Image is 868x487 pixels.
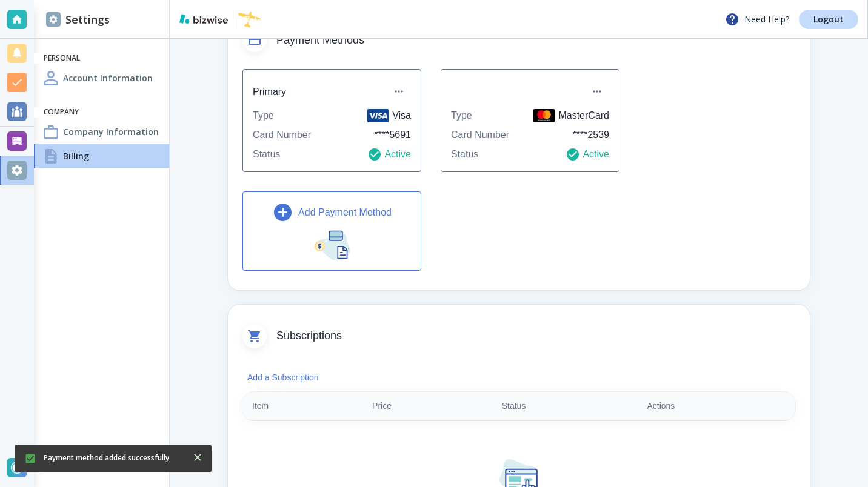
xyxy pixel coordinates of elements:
[34,120,169,144] a: Company InformationCompany Information
[34,144,169,168] a: BillingBilling
[242,392,362,420] th: Item
[367,147,411,162] p: Active
[362,392,492,420] th: Price
[451,128,509,142] p: Card Number
[566,147,609,162] p: Active
[44,53,159,64] h6: Personal
[367,109,389,122] img: Visa
[63,71,153,84] h4: Account Information
[253,84,286,99] h6: Primary
[34,66,169,90] a: Account InformationAccount Information
[533,108,609,123] p: MasterCard
[276,330,795,343] span: Subscriptions
[189,448,207,466] button: Close
[276,34,795,47] span: Payment Methods
[298,205,392,220] p: Add Payment Method
[242,365,324,389] button: Add a Subscription
[637,392,795,420] th: Actions
[253,108,274,123] p: Type
[253,128,311,142] p: Card Number
[44,453,169,463] p: Payment method added successfully
[799,10,858,29] a: Logout
[46,12,110,28] h2: Settings
[492,392,638,420] th: Status
[46,12,61,27] img: DashboardSidebarSettings.svg
[63,150,89,162] h4: Billing
[725,12,789,27] p: Need Help?
[238,10,274,29] img: NorAds Aerial Services
[242,191,421,270] button: Add Payment Method
[451,108,472,123] p: Type
[63,125,159,138] h4: Company Information
[44,107,159,118] h6: Company
[533,109,555,122] img: MasterCard
[179,14,228,24] img: bizwise
[813,15,844,24] p: Logout
[451,147,478,162] p: Status
[253,147,280,162] p: Status
[367,108,411,123] p: Visa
